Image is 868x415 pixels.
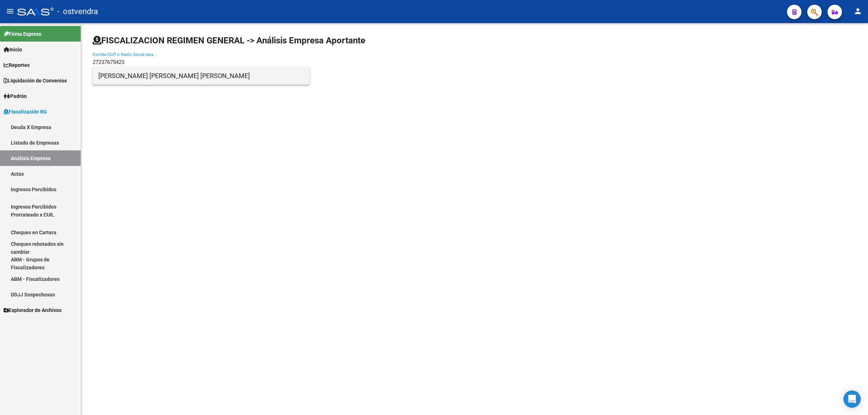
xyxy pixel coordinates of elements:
[98,67,304,85] span: [PERSON_NAME] [PERSON_NAME] [PERSON_NAME]
[6,7,14,16] mat-icon: menu
[4,306,61,314] span: Explorador de Archivos
[843,390,861,408] div: Open Intercom Messenger
[4,92,27,100] span: Padrón
[4,108,47,116] span: Fiscalización RG
[4,30,41,38] span: Firma Express
[4,77,67,85] span: Liquidación de Convenios
[4,46,22,54] span: Inicio
[854,7,862,16] mat-icon: person
[4,61,30,69] span: Reportes
[57,4,98,20] span: - ostvendra
[93,35,365,46] h1: FISCALIZACION REGIMEN GENERAL -> Análisis Empresa Aportante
